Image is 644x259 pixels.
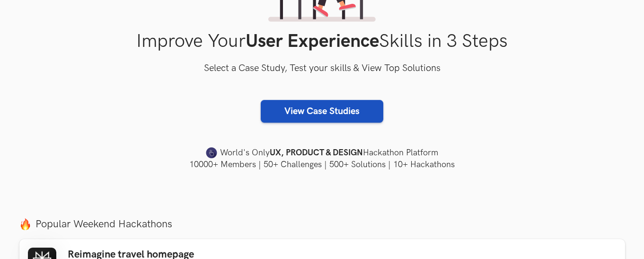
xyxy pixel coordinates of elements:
strong: User Experience [246,30,379,53]
h1: Improve Your Skills in 3 Steps [19,30,625,53]
h4: World's Only Hackathon Platform [19,146,625,160]
label: Popular Weekend Hackathons [19,218,625,231]
a: View Case Studies [261,100,383,123]
img: fire.png [19,218,31,230]
h3: Select a Case Study, Test your skills & View Top Solutions [19,61,625,76]
h4: 10000+ Members | 50+ Challenges | 500+ Solutions | 10+ Hackathons [19,159,625,170]
strong: UX, PRODUCT & DESIGN [270,146,363,160]
img: uxhack-favicon-image.png [206,147,217,159]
